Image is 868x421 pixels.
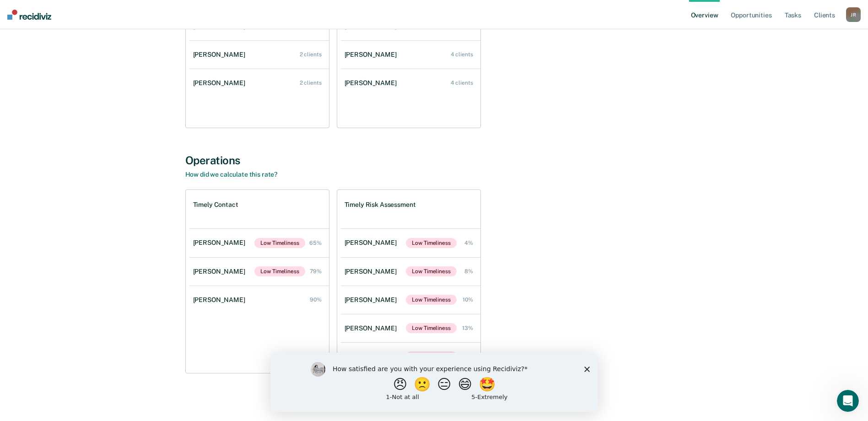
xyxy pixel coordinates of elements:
[193,296,249,304] div: [PERSON_NAME]
[406,238,456,248] span: Low Timeliness
[341,286,480,314] a: [PERSON_NAME]Low Timeliness 10%
[254,266,305,276] span: Low Timeliness
[341,342,480,371] a: [PERSON_NAME]Low Timeliness 30%
[193,79,249,87] div: [PERSON_NAME]
[341,314,480,342] a: [PERSON_NAME]Low Timeliness 13%
[406,295,456,305] span: Low Timeliness
[846,7,861,22] div: J R
[310,268,322,275] div: 79%
[846,7,861,22] button: JR
[837,390,859,412] iframe: Intercom live chat
[185,154,683,167] div: Operations
[193,51,249,59] div: [PERSON_NAME]
[341,257,480,286] a: [PERSON_NAME]Low Timeliness 8%
[345,79,400,87] div: [PERSON_NAME]
[345,268,400,275] div: [PERSON_NAME]
[406,351,456,362] span: Low Timeliness
[406,266,456,276] span: Low Timeliness
[451,80,473,86] div: 4 clients
[345,324,400,332] div: [PERSON_NAME]
[309,240,322,246] div: 65%
[463,297,473,303] div: 10%
[345,201,416,209] h1: Timely Risk Assessment
[464,268,473,275] div: 8%
[451,51,473,58] div: 4 clients
[341,229,480,257] a: [PERSON_NAME]Low Timeliness 4%
[345,239,400,247] div: [PERSON_NAME]
[189,42,329,68] a: [PERSON_NAME] 2 clients
[310,297,322,303] div: 90%
[254,238,305,248] span: Low Timeliness
[406,323,456,333] span: Low Timeliness
[345,296,400,304] div: [PERSON_NAME]
[193,239,249,247] div: [PERSON_NAME]
[341,70,480,96] a: [PERSON_NAME] 4 clients
[462,325,473,331] div: 13%
[464,240,473,246] div: 4%
[341,42,480,68] a: [PERSON_NAME] 4 clients
[193,201,238,209] h1: Timely Contact
[189,229,329,257] a: [PERSON_NAME]Low Timeliness 65%
[345,51,400,59] div: [PERSON_NAME]
[270,353,598,412] iframe: Survey by Kim from Recidiviz
[300,51,322,58] div: 2 clients
[185,171,278,178] a: How did we calculate this rate?
[300,80,322,86] div: 2 clients
[189,257,329,286] a: [PERSON_NAME]Low Timeliness 79%
[7,10,51,20] img: Recidiviz
[193,268,249,275] div: [PERSON_NAME]
[189,287,329,313] a: [PERSON_NAME] 90%
[189,70,329,96] a: [PERSON_NAME] 2 clients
